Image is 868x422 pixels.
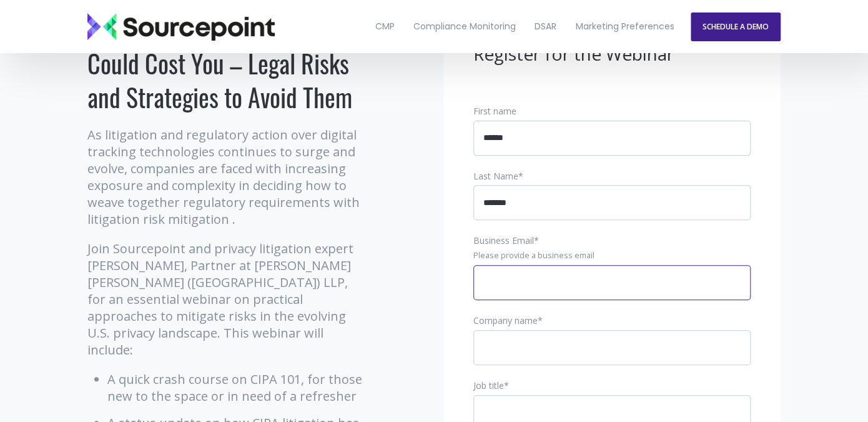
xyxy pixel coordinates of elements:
[87,126,365,228] p: As litigation and regulatory action over digital tracking technologies continues to surge and evo...
[473,234,534,246] span: Business Email
[473,314,538,326] span: Company name
[473,379,504,391] span: Job title
[87,13,365,114] h1: What Tracking Technologies Could Cost You – Legal Risks and Strategies to Avoid Them
[473,105,516,117] span: First name
[473,170,518,182] span: Last Name
[107,371,365,404] li: A quick crash course on CIPA 101, for those new to the space or in need of a refresher
[87,13,275,41] img: Sourcepoint_logo_black_transparent (2)-2
[473,43,751,66] h3: Register for the Webinar
[473,250,751,261] legend: Please provide a business email
[691,13,781,41] a: SCHEDULE A DEMO
[87,240,365,358] p: Join Sourcepoint and privacy litigation expert [PERSON_NAME], Partner at [PERSON_NAME] [PERSON_NA...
